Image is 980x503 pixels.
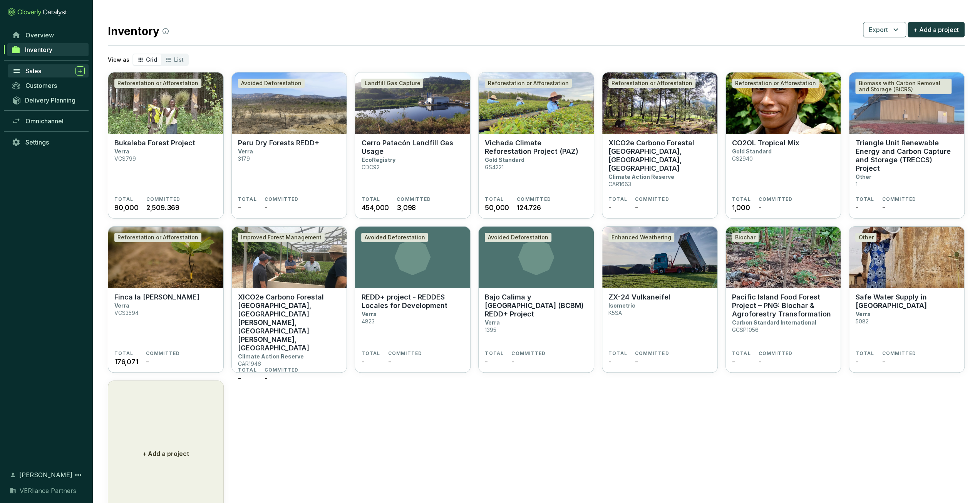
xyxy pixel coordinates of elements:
[355,72,471,219] a: Cerro Patacón Landfill Gas UsageLandfill Gas CaptureCerro Patacón Landfill Gas UsageEcoRegistryCD...
[726,227,841,288] img: Pacific Island Food Forest Project – PNG: Biochar & Agroforestry Transformation
[855,79,952,94] div: Biomass with Carbon Removal and Storage (BiCRS)
[361,139,464,156] p: Cerro Patacón Landfill Gas Usage
[732,233,759,242] div: Biochar
[174,56,184,63] span: List
[855,293,958,310] p: Safe Water Supply in [GEOGRAPHIC_DATA]
[114,293,199,301] p: Finca la [PERSON_NAME]
[361,311,376,317] p: Verra
[146,350,180,357] span: COMMITTED
[608,233,674,242] div: Enhanced Weathering
[114,79,201,88] div: Reforestation or Afforestation
[8,94,89,106] a: Delivery Planning
[238,139,319,147] p: Peru Dry Forests REDD+
[608,293,670,301] p: ZX-24 Vulkaneifel
[726,72,841,134] img: CO2OL Tropical Mix
[732,326,759,333] p: GCSP1056
[238,196,257,202] span: TOTAL
[855,350,874,357] span: TOTAL
[849,227,964,288] img: Safe Water Supply in Zambia
[863,22,906,37] button: Export
[25,31,54,39] span: Overview
[114,357,138,367] span: 176,071
[8,79,89,92] a: Customers
[238,353,304,360] p: Climate Action Reserve
[855,202,858,213] span: -
[635,202,638,213] span: -
[849,72,965,219] a: Triangle Unit Renewable Energy and Carbon Capture and Storage (TRECCS) ProjectBiomass with Carbon...
[8,64,89,77] a: Sales
[114,155,136,162] p: VCS799
[608,79,695,88] div: Reforestation or Afforestation
[146,196,181,202] span: COMMITTED
[732,79,819,88] div: Reforestation or Afforestation
[913,25,959,34] span: + Add a project
[265,367,299,373] span: COMMITTED
[759,357,762,367] span: -
[485,202,509,213] span: 50,000
[855,181,857,187] p: 1
[732,202,750,213] span: 1,000
[146,56,157,63] span: Grid
[25,82,57,89] span: Customers
[517,196,551,202] span: COMMITTED
[25,96,75,104] span: Delivery Planning
[732,139,799,147] p: CO2OL Tropical Mix
[108,72,223,134] img: Bukaleba Forest Project
[146,357,149,367] span: -
[602,72,718,219] a: XICO2e Carbono Forestal Ejido Pueblo Nuevo, Durango, MéxicoReforestation or AfforestationXICO2e C...
[732,319,816,326] p: Carbon Standard International
[238,202,241,213] span: -
[855,139,958,173] p: Triangle Unit Renewable Energy and Carbon Capture and Storage (TRECCS) Project
[608,302,635,309] p: Isometric
[608,350,627,357] span: TOTAL
[132,54,189,66] div: segmented control
[855,233,876,242] div: Other
[8,114,89,128] a: Omnichannel
[108,227,223,288] img: Finca la Paz II
[478,226,594,373] a: Avoided DeforestationBajo Calima y [GEOGRAPHIC_DATA] (BCBM) REDD+ ProjectVerra1395TOTAL-COMMITTED-
[114,350,133,357] span: TOTAL
[908,22,965,37] button: + Add a project
[238,79,305,88] div: Avoided Deforestation
[485,350,504,357] span: TOTAL
[759,202,762,213] span: -
[602,227,717,288] img: ZX-24 Vulkaneifel
[231,72,347,219] a: Peru Dry Forests REDD+Avoided DeforestationPeru Dry Forests REDD+Verra3179TOTAL-COMMITTED-
[479,72,594,134] img: Vichada Climate Reforestation Project (PAZ)
[602,226,718,373] a: ZX-24 VulkaneifelEnhanced WeatheringZX-24 VulkaneifelIsometricK5SATOTAL-COMMITTED-
[485,139,588,156] p: Vichada Climate Reforestation Project (PAZ)
[511,350,546,357] span: COMMITTED
[388,357,391,367] span: -
[882,350,916,357] span: COMMITTED
[142,449,189,458] p: + Add a project
[238,367,257,373] span: TOTAL
[361,318,374,325] p: 4823
[361,79,423,88] div: Landfill Gas Capture
[608,181,631,187] p: CAR1663
[485,326,496,333] p: 1395
[25,138,49,146] span: Settings
[7,43,89,56] a: Inventory
[511,357,514,367] span: -
[108,72,224,219] a: Bukaleba Forest ProjectReforestation or AfforestationBukaleba Forest ProjectVerraVCS799TOTAL90,00...
[114,302,129,309] p: Verra
[114,196,133,202] span: TOTAL
[855,318,868,325] p: 5082
[485,293,588,318] p: Bajo Calima y [GEOGRAPHIC_DATA] (BCBM) REDD+ Project
[759,350,793,357] span: COMMITTED
[355,226,471,373] a: Avoided DeforestationREDD+ project - REDDES Locales for DevelopmentVerra4823TOTAL-COMMITTED-
[635,196,669,202] span: COMMITTED
[361,357,364,367] span: -
[759,196,793,202] span: COMMITTED
[397,202,416,213] span: 3,098
[608,173,674,180] p: Climate Action Reserve
[855,311,870,317] p: Verra
[238,360,261,367] p: CAR1946
[517,202,541,213] span: 124.726
[855,196,874,202] span: TOTAL
[608,139,711,173] p: XICO2e Carbono Forestal [GEOGRAPHIC_DATA], [GEOGRAPHIC_DATA], [GEOGRAPHIC_DATA]
[265,202,268,213] span: -
[108,23,169,39] h2: Inventory
[20,486,76,495] span: VERliance Partners
[732,350,751,357] span: TOTAL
